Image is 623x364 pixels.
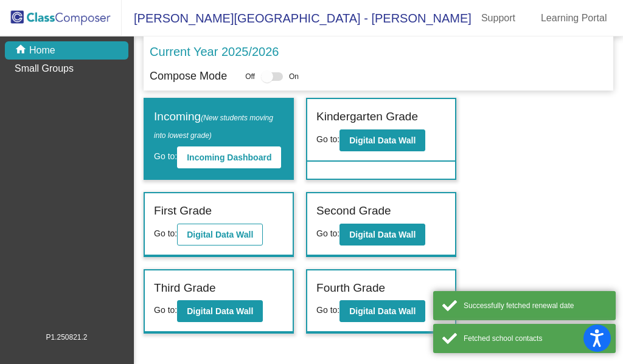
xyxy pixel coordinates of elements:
div: Successfully fetched renewal date [464,300,607,311]
a: Learning Portal [531,9,617,28]
p: Home [29,43,55,58]
p: Compose Mode [150,68,227,84]
span: Go to: [316,134,339,144]
span: [PERSON_NAME][GEOGRAPHIC_DATA] - [PERSON_NAME] [122,9,472,28]
button: Digital Data Wall [177,224,263,246]
a: Support [472,9,525,28]
span: Go to: [316,228,339,238]
p: Current Year 2025/2026 [150,43,279,61]
b: Digital Data Wall [187,306,253,316]
span: Go to: [154,228,177,238]
b: Digital Data Wall [187,230,253,239]
div: Fetched school contacts [464,333,607,344]
span: Off [245,71,255,82]
mat-icon: home [15,43,29,58]
p: Small Groups [15,61,74,76]
button: Digital Data Wall [339,224,425,246]
b: Digital Data Wall [349,306,416,316]
button: Incoming Dashboard [177,146,281,168]
label: Fourth Grade [316,280,385,297]
label: Kindergarten Grade [316,108,418,126]
label: First Grade [154,202,212,220]
span: Go to: [154,305,177,315]
label: Incoming [154,108,284,143]
button: Digital Data Wall [339,300,425,322]
span: (New students moving into lowest grade) [154,114,273,140]
b: Incoming Dashboard [187,153,271,162]
span: Go to: [154,151,177,161]
b: Digital Data Wall [349,136,416,145]
label: Third Grade [154,280,215,297]
button: Digital Data Wall [339,129,425,151]
button: Digital Data Wall [177,300,263,322]
b: Digital Data Wall [349,230,416,239]
span: On [289,71,299,82]
label: Second Grade [316,202,391,220]
span: Go to: [316,305,339,315]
